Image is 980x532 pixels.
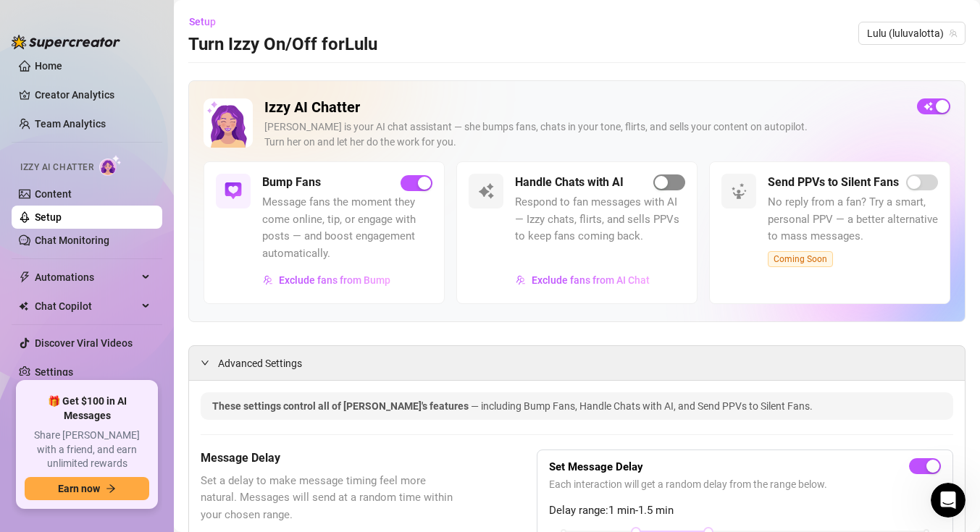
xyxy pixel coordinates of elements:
span: Each interaction will get a random delay from the range below. [549,476,941,492]
a: Setup [35,211,62,223]
span: Izzy AI Chatter [20,161,93,174]
img: Profile image for Yoni [30,204,59,233]
div: [PERSON_NAME] is your AI chat assistant — she bumps fans, chats in your tone, flirts, and sells y... [264,119,905,150]
img: svg%3e [516,275,526,285]
h5: Message Delay [201,449,464,467]
span: These settings control all of [PERSON_NAME]'s features [212,400,471,412]
button: Setup [188,10,227,33]
img: svg%3e [730,182,747,200]
h5: Send PPVs to Silent Fans [768,174,899,191]
img: logo [29,29,126,48]
img: Izzy AI Chatter [204,98,253,148]
button: Help [145,399,217,457]
div: Profile image for YoniMy plan is due [DATE], I would like to have this solved before that or I wi... [15,192,275,245]
div: Schedule a FREE consulting call: [30,328,260,343]
strong: Set Message Delay [549,460,643,473]
a: Chat Monitoring [35,235,109,246]
img: AI Chatter [99,155,122,176]
span: Lulu (luluvalotta) [867,22,957,44]
button: Exclude fans from AI Chat [515,269,650,292]
img: Izzy just got smarter and safer ✨ [15,397,275,498]
button: Exclude fans from Bump [262,269,391,292]
img: svg%3e [263,275,273,285]
div: expanded [201,355,218,371]
span: Share [PERSON_NAME] with a friend, and earn unlimited rewards [25,428,149,471]
span: — including Bump Fans, Handle Chats with AI, and Send PPVs to Silent Fans. [471,400,813,412]
img: Profile image for Ella [183,23,212,52]
span: Advanced Settings [218,355,302,371]
img: Profile image for Yoni [210,23,239,52]
span: arrow-right [106,484,116,494]
h3: Turn Izzy On/Off for Lulu [188,33,377,56]
h2: Izzy AI Chatter [264,98,905,117]
span: Automations [35,266,138,289]
a: Settings [35,366,73,378]
iframe: Intercom live chat [931,483,966,518]
h5: Handle Chats with AI [515,174,624,191]
span: News [240,435,267,445]
span: Earn now [58,483,100,494]
div: We typically reply in a few hours [30,281,242,296]
div: Recent message [30,182,260,198]
img: svg%3e [477,182,495,200]
button: Find a time [30,349,260,378]
h5: Bump Fans [262,174,321,191]
img: Chat Copilot [19,301,28,311]
div: Close [249,23,275,49]
span: No reply from a fan? Try a smart, personal PPV — a better alternative to mass messages. [768,194,938,245]
img: svg%3e [225,182,242,200]
a: Home [35,60,62,72]
span: Chat Copilot [35,295,138,318]
a: Creator Analytics [35,83,151,106]
span: Message fans the moment they come online, tip, or engage with posts — and boost engagement automa... [262,194,432,262]
span: Coming Soon [768,251,833,267]
a: Discover Viral Videos [35,337,133,349]
div: Send us a messageWe typically reply in a few hours [14,253,275,308]
span: Exclude fans from Bump [279,274,390,286]
span: Respond to fan messages with AI — Izzy chats, flirts, and sells PPVs to keep fans coming back. [515,194,685,245]
span: Exclude fans from AI Chat [532,274,650,286]
div: Send us a message [30,266,242,281]
span: Delay range: 1 min - 1.5 min [549,502,941,520]
span: My plan is due [DATE], I would like to have this solved before that or I will make cancellation u... [64,205,608,216]
img: logo-BBDzfeDw.svg [12,35,120,49]
span: Home [20,435,52,445]
div: • 1m ago [88,219,132,234]
button: Earn nowarrow-right [25,477,149,500]
div: Recent messageProfile image for YoniMy plan is due [DATE], I would like to have this solved befor... [14,170,275,246]
span: 🎁 Get $100 in AI Messages [25,394,149,423]
img: Profile image for Giselle [155,23,184,52]
div: Yoni [64,219,85,234]
span: Messages [84,435,134,445]
span: Help [169,435,193,445]
span: thunderbolt [19,271,30,283]
span: team [949,29,958,38]
a: Content [35,188,72,200]
span: Setup [189,16,216,28]
span: expanded [201,358,209,367]
a: Team Analytics [35,118,106,130]
button: Messages [72,399,145,457]
p: How can we help? [29,127,261,152]
p: Hi [PERSON_NAME] [29,103,261,127]
button: News [217,399,290,457]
